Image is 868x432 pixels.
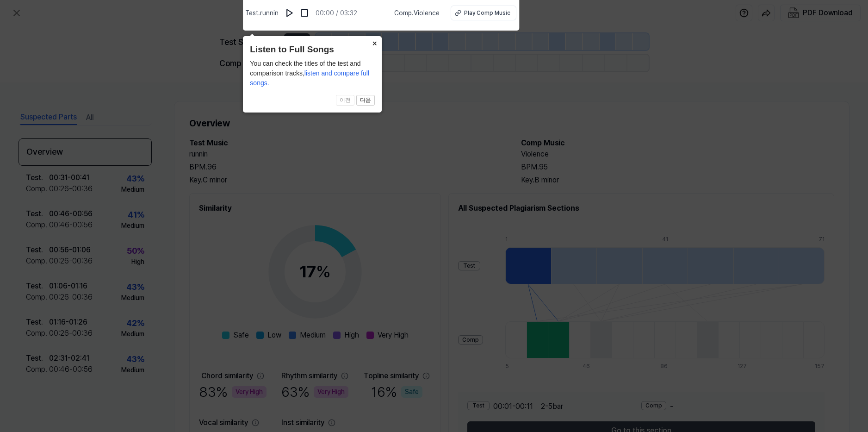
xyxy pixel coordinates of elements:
[245,8,279,18] span: Test . runnin
[367,36,382,49] button: Close
[464,9,510,17] div: Play Comp Music
[285,8,294,18] img: play
[394,8,440,18] span: Comp . Violence
[250,43,375,56] header: Listen to Full Songs
[356,95,375,106] button: 다음
[451,6,516,20] button: Play Comp Music
[250,69,369,87] span: listen and compare full songs.
[300,8,309,18] img: stop
[316,8,357,18] div: 00:00 / 03:32
[250,59,375,88] div: You can check the titles of the test and comparison tracks,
